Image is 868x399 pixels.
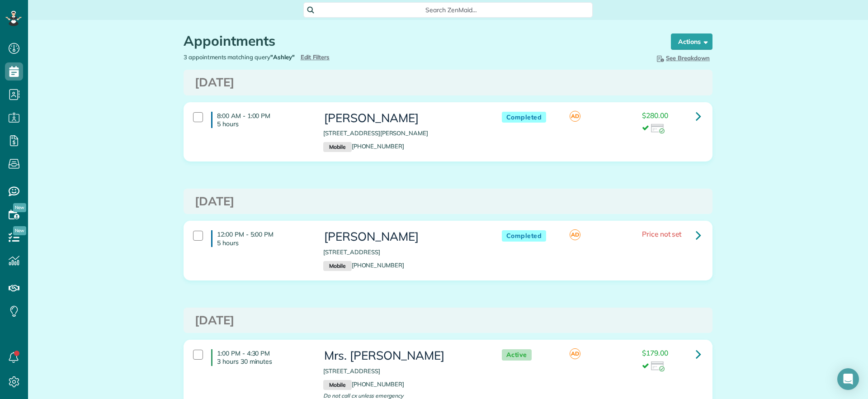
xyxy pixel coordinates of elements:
span: Do not call cx unless emergency [323,392,403,399]
img: icon_credit_card_success-27c2c4fc500a7f1a58a13ef14842cb958d03041fefb464fd2e53c949a5770e83.png [651,124,665,134]
span: New [13,226,26,235]
span: Completed [502,112,547,123]
button: Actions [671,33,712,50]
p: [STREET_ADDRESS] [323,367,483,375]
p: 5 hours [217,120,310,128]
small: Mobile [323,261,351,271]
span: Completed [502,230,547,242]
p: 3 hours 30 minutes [217,357,310,366]
div: 3 appointments matching query [177,53,448,62]
span: Price not set [642,229,682,238]
button: See Breakdown [652,53,712,63]
span: Active [502,349,532,361]
a: Edit Filters [301,53,330,61]
span: AD [570,111,580,122]
h4: 1:00 PM - 4:30 PM [211,349,310,366]
p: [STREET_ADDRESS] [323,248,483,256]
span: $280.00 [642,111,668,120]
span: AD [570,348,580,359]
p: [STREET_ADDRESS][PERSON_NAME] [323,129,483,138]
span: $179.00 [642,348,668,357]
span: See Breakdown [655,54,710,62]
h3: [DATE] [195,314,701,327]
span: AD [570,229,580,240]
h3: [PERSON_NAME] [323,112,483,125]
h3: [DATE] [195,76,701,89]
a: Mobile[PHONE_NUMBER] [323,380,404,388]
h4: 8:00 AM - 1:00 PM [211,112,310,128]
img: icon_credit_card_success-27c2c4fc500a7f1a58a13ef14842cb958d03041fefb464fd2e53c949a5770e83.png [651,361,665,371]
span: New [13,203,26,212]
h3: Mrs. [PERSON_NAME] [323,349,483,362]
small: Mobile [323,142,351,152]
h3: [DATE] [195,195,701,208]
a: Mobile[PHONE_NUMBER] [323,142,404,150]
div: Open Intercom Messenger [837,368,859,390]
h4: 12:00 PM - 5:00 PM [211,230,310,247]
a: Mobile[PHONE_NUMBER] [323,261,404,269]
p: 5 hours [217,239,310,247]
small: Mobile [323,380,351,390]
h1: Appointments [184,33,654,48]
h3: [PERSON_NAME] [323,230,483,243]
strong: "Ashley" [270,53,295,61]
